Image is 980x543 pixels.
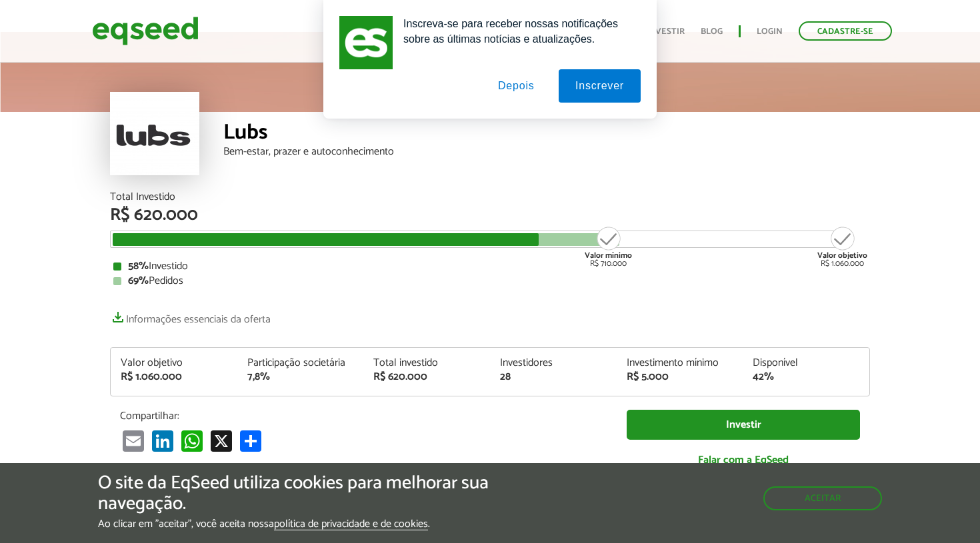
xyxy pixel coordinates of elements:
[481,69,551,103] button: Depois
[128,272,149,290] strong: 69%
[98,518,569,530] p: Ao clicar em "aceitar", você aceita nossa .
[121,372,227,382] div: R$ 1.060.000
[247,358,354,368] div: Participação societária
[559,69,641,103] button: Inscrever
[817,249,867,262] strong: Valor objetivo
[223,147,870,157] div: Bem-estar, prazer e autoconhecimento
[753,358,859,368] div: Disponível
[763,486,882,510] button: Aceitar
[128,257,149,275] strong: 58%
[247,372,354,382] div: 7,8%
[627,358,733,368] div: Investimento mínimo
[339,16,393,69] img: notification icon
[373,372,480,382] div: R$ 620.000
[120,410,607,422] p: Compartilhar:
[208,429,235,451] a: X
[500,358,607,368] div: Investidores
[113,261,867,272] div: Investido
[110,192,870,203] div: Total Investido
[627,372,733,382] div: R$ 5.000
[120,429,147,451] a: Email
[121,358,227,368] div: Valor objetivo
[500,372,607,382] div: 28
[110,207,870,224] div: R$ 620.000
[627,446,860,474] a: Falar com a EqSeed
[373,358,480,368] div: Total investido
[817,225,867,268] div: R$ 1.060.000
[149,429,176,451] a: LinkedIn
[583,225,633,268] div: R$ 710.000
[223,122,870,147] div: Lubs
[393,16,641,47] div: Inscreva-se para receber nossas notificações sobre as últimas notícias e atualizações.
[585,249,632,262] strong: Valor mínimo
[274,519,428,530] a: política de privacidade e de cookies
[179,429,205,451] a: WhatsApp
[113,276,867,286] div: Pedidos
[753,372,859,382] div: 42%
[110,306,271,325] a: Informações essenciais da oferta
[237,429,264,451] a: Share
[98,473,569,514] h5: O site da EqSeed utiliza cookies para melhorar sua navegação.
[627,410,860,440] a: Investir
